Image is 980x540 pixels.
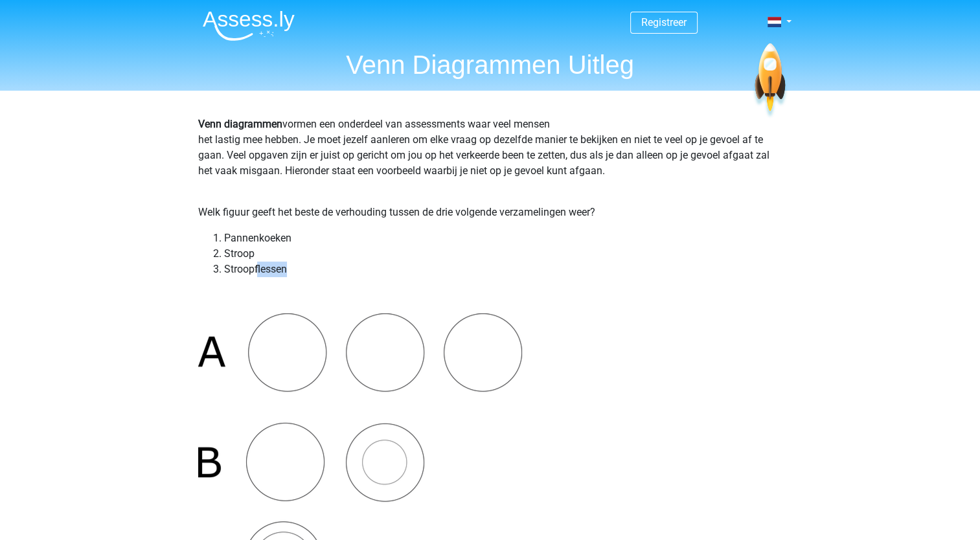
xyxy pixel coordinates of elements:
h1: Venn Diagrammen Uitleg [192,49,788,80]
p: Welk figuur geeft het beste de verhouding tussen de drie volgende verzamelingen weer? [198,205,782,220]
img: Assessly [203,10,295,41]
p: vormen een onderdeel van assessments waar veel mensen het lastig mee hebben. Je moet jezelf aanle... [198,117,782,194]
li: Pannenkoeken [224,231,782,246]
b: Venn diagrammen [198,118,282,130]
img: spaceship.7d73109d6933.svg [752,43,788,119]
li: Stroopflessen [224,262,782,277]
a: Registreer [641,16,687,28]
li: Stroop [224,246,782,262]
